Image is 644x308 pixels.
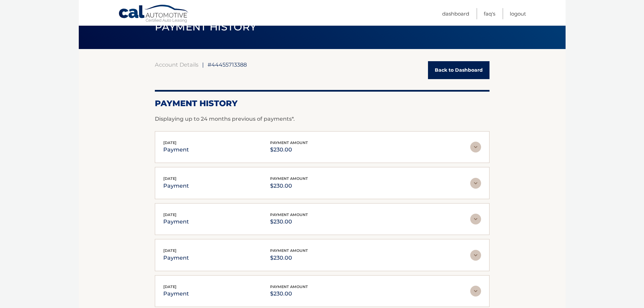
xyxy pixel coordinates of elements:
[270,181,308,191] p: $230.00
[510,8,526,19] a: Logout
[442,8,469,19] a: Dashboard
[428,61,490,79] a: Back to Dashboard
[270,212,308,217] span: payment amount
[270,284,308,289] span: payment amount
[163,248,176,253] span: [DATE]
[270,253,308,263] p: $230.00
[163,176,176,181] span: [DATE]
[163,284,176,289] span: [DATE]
[163,181,189,191] p: payment
[202,61,204,68] span: |
[163,212,176,217] span: [DATE]
[470,178,481,189] img: accordion-rest.svg
[270,217,308,227] p: $230.00
[163,253,189,263] p: payment
[270,140,308,145] span: payment amount
[208,61,247,68] span: #44455713388
[163,140,176,145] span: [DATE]
[270,145,308,155] p: $230.00
[484,8,495,19] a: FAQ's
[118,4,189,24] a: Cal Automotive
[163,145,189,155] p: payment
[155,115,490,123] p: Displaying up to 24 months previous of payments*.
[163,217,189,227] p: payment
[163,289,189,299] p: payment
[470,250,481,261] img: accordion-rest.svg
[470,214,481,224] img: accordion-rest.svg
[270,176,308,181] span: payment amount
[155,21,257,33] span: PAYMENT HISTORY
[470,286,481,297] img: accordion-rest.svg
[155,61,198,68] a: Account Details
[270,248,308,253] span: payment amount
[270,289,308,299] p: $230.00
[470,142,481,152] img: accordion-rest.svg
[155,98,490,109] h2: Payment History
